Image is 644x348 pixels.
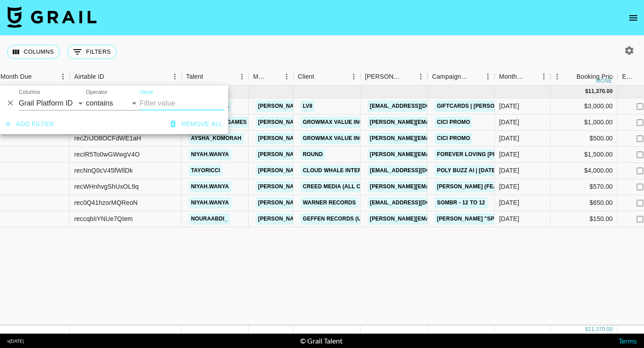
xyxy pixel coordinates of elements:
[189,197,231,208] a: niyah.wanya
[499,214,519,223] div: Aug '25
[551,131,618,147] div: $500.00
[435,197,487,208] a: sombr - 12 to 12
[32,70,44,83] button: Sort
[189,213,230,225] a: nouraabdi_
[414,70,428,83] button: Menu
[19,89,40,96] label: Columns
[301,197,358,208] a: Warner Records
[435,165,500,176] a: Poly Buzz AI | [DATE]
[368,197,468,208] a: [EMAIL_ADDRESS][DOMAIN_NAME]
[70,68,182,85] div: Airtable ID
[2,116,58,132] button: Add filter
[588,88,613,95] div: 11,370.00
[189,165,222,176] a: tayoricci
[435,101,582,112] a: Giftcards | [PERSON_NAME] and [PERSON_NAME]
[551,115,618,131] div: $1,000.00
[499,102,519,110] div: Aug '25
[235,70,249,83] button: Menu
[624,9,642,27] button: open drawer
[551,147,618,163] div: $1,500.00
[300,336,343,345] div: © Grail Talent
[368,213,559,225] a: [PERSON_NAME][EMAIL_ADDRESS][PERSON_NAME][DOMAIN_NAME]
[347,70,360,83] button: Menu
[256,213,402,225] a: [PERSON_NAME][EMAIL_ADDRESS][DOMAIN_NAME]
[189,149,231,160] a: niyah.wanya
[256,101,402,112] a: [PERSON_NAME][EMAIL_ADDRESS][DOMAIN_NAME]
[74,198,138,207] div: rec0Q41hzorMQReoN
[551,211,618,227] div: $150.00
[368,181,513,192] a: [PERSON_NAME][EMAIL_ADDRESS][DOMAIN_NAME]
[551,70,564,83] button: Menu
[7,338,24,344] div: v [DATE]
[301,133,365,144] a: GrowMax Value Inc
[596,78,616,84] div: money
[585,88,588,95] div: $
[428,68,495,85] div: Campaign (Type)
[499,198,519,207] div: Aug '25
[499,150,519,159] div: Aug '25
[74,68,104,85] div: Airtable ID
[186,68,203,85] div: Talent
[301,213,412,225] a: Geffen Records (Universal Music)
[168,70,182,83] button: Menu
[551,179,618,195] div: $570.00
[249,68,293,85] div: Manager
[499,118,519,127] div: Aug '25
[203,70,216,83] button: Sort
[365,68,402,85] div: [PERSON_NAME]
[67,45,117,59] button: Show filters
[86,89,107,96] label: Operator
[368,101,468,112] a: [EMAIL_ADDRESS][DOMAIN_NAME]
[499,134,519,143] div: Aug '25
[360,68,428,85] div: Booker
[499,68,525,85] div: Month Due
[0,68,32,85] div: Month Due
[368,117,513,128] a: [PERSON_NAME][EMAIL_ADDRESS][DOMAIN_NAME]
[435,181,616,192] a: [PERSON_NAME] (feat. [PERSON_NAME]) - [GEOGRAPHIC_DATA]
[564,70,576,83] button: Sort
[585,326,588,333] div: $
[435,133,472,144] a: CiCi Promo
[256,165,402,176] a: [PERSON_NAME][EMAIL_ADDRESS][DOMAIN_NAME]
[301,149,325,160] a: Round
[314,70,327,83] button: Sort
[7,6,97,28] img: Grail Talent
[301,117,365,128] a: GrowMax Value Inc
[301,101,315,112] a: LV8
[167,116,226,132] button: Remove all
[432,68,469,85] div: Campaign (Type)
[435,213,543,225] a: [PERSON_NAME] "Spend it" Sped Up
[495,68,551,85] div: Month Due
[74,182,139,191] div: recWHnhvgShUxOL9q
[293,68,360,85] div: Client
[622,68,635,85] div: Expenses: Remove Commission?
[74,134,141,143] div: recZnJO8OCFdWE1aH
[481,70,495,83] button: Menu
[253,68,267,85] div: Manager
[551,98,618,115] div: $3,000.00
[256,197,402,208] a: [PERSON_NAME][EMAIL_ADDRESS][DOMAIN_NAME]
[267,70,280,83] button: Sort
[74,166,133,175] div: recNnQ0cV45fWllDk
[368,149,513,160] a: [PERSON_NAME][EMAIL_ADDRESS][DOMAIN_NAME]
[499,182,519,191] div: Aug '25
[619,336,637,345] a: Terms
[435,117,472,128] a: CiCi Promo
[537,70,551,83] button: Menu
[189,133,244,144] a: aysha_komorah
[588,326,613,333] div: 11,370.00
[256,133,402,144] a: [PERSON_NAME][EMAIL_ADDRESS][DOMAIN_NAME]
[74,150,140,159] div: recIR5To0wGWwgV4O
[525,70,537,83] button: Sort
[256,117,402,128] a: [PERSON_NAME][EMAIL_ADDRESS][DOMAIN_NAME]
[499,166,519,175] div: Aug '25
[469,70,481,83] button: Sort
[56,70,70,83] button: Menu
[301,165,436,176] a: Cloud Whale Interactive Technology LLC
[280,70,293,83] button: Menu
[551,163,618,179] div: $4,000.00
[368,133,513,144] a: [PERSON_NAME][EMAIL_ADDRESS][DOMAIN_NAME]
[104,70,117,83] button: Sort
[402,70,414,83] button: Sort
[74,214,133,223] div: reccqbIiYNUe7QIem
